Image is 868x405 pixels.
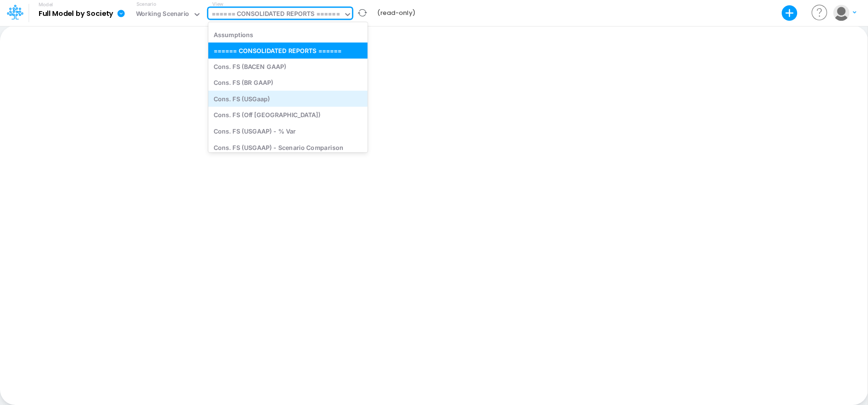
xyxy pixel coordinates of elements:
b: (read-only) [377,9,415,17]
label: Scenario [136,0,156,8]
div: ====== CONSOLIDATED REPORTS ====== [208,42,367,58]
div: Assumptions [208,27,367,42]
div: Cons. FS (BR GAAP) [208,75,367,91]
div: Working Scenario [136,9,190,20]
div: Cons. FS (USGAAP) - % Var [208,123,367,139]
div: Cons. FS (USGaap) [208,91,367,107]
b: Full Model by Society [39,10,113,18]
label: View [212,0,223,8]
div: ====== CONSOLIDATED REPORTS ====== [212,9,340,20]
div: Cons. FS (Off [GEOGRAPHIC_DATA]) [208,107,367,123]
div: Cons. FS (USGAAP) - Scenario Comparison [208,139,367,155]
label: Model [39,2,53,8]
div: Cons. FS (BACEN GAAP) [208,59,367,75]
